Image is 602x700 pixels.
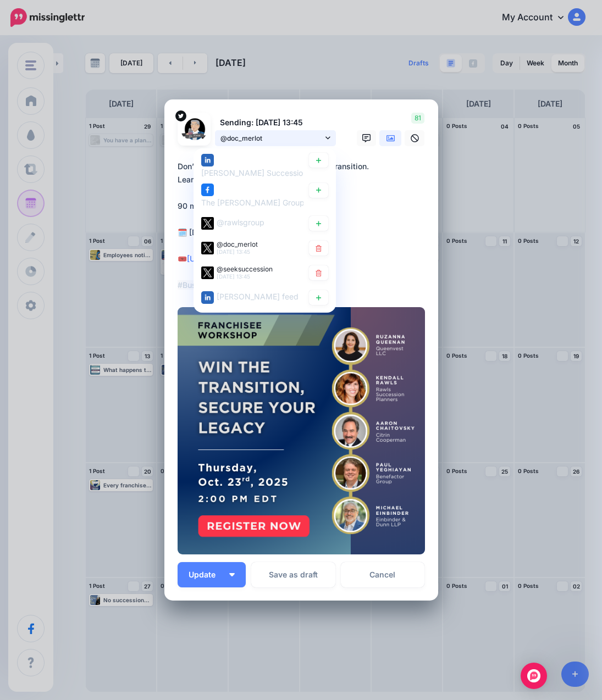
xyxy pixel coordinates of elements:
[217,265,273,273] span: @seeksuccession
[217,240,258,248] span: @doc_merlot
[220,132,323,144] span: @doc_merlot
[181,116,207,142] img: wGcXMLAX-84396.jpg
[178,160,430,292] div: Don’t guess your way through a business transition. Learn what works. Avoid what fails. 90 minute...
[201,242,214,254] img: twitter-square.png
[201,198,437,207] span: The [PERSON_NAME] Group: Business Succession Planners page
[178,307,425,554] img: R7TKSDWN1M2XV3AL2QQ7K5AKVDUV7EMW.png
[201,184,214,196] img: facebook-square.png
[178,280,252,290] mark: #BusinessTransition
[411,113,424,124] span: 81
[201,266,214,279] img: twitter-square.png
[201,217,214,230] img: twitter-square.png
[341,562,425,587] a: Cancel
[215,130,336,146] a: @doc_merlot
[189,571,224,579] span: Update
[178,562,246,587] button: Update
[201,291,214,304] img: linkedin-square.png
[521,663,547,689] div: Open Intercom Messenger
[217,273,250,280] span: [DATE] 13:45
[215,116,336,129] p: Sending: [DATE] 13:45
[229,573,235,576] img: arrow-down-white.png
[251,562,335,587] button: Save as draft
[201,168,361,177] span: [PERSON_NAME] Succession Planners page
[217,218,264,227] span: @rawlsgroup
[217,292,299,301] span: [PERSON_NAME] feed
[217,248,250,255] span: [DATE] 13:45
[201,154,214,166] img: linkedin-square.png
